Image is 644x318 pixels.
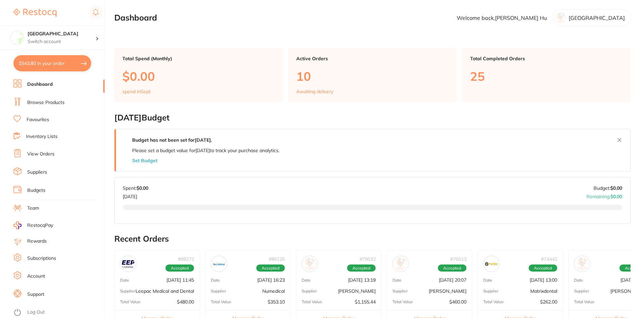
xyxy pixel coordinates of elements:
a: Total Spend (Monthly)$0.00spend inSept [114,48,283,102]
strong: Budget has not been set for [DATE] . [132,137,212,143]
p: Total Value [211,299,231,304]
span: Accepted [165,264,194,272]
a: Restocq Logo [13,5,56,21]
h2: Recent Orders [114,234,631,244]
img: Henry Schein Halas [394,257,407,270]
p: Supplier [574,289,589,293]
p: [DATE] 13:00 [530,277,557,283]
p: Total Value [483,299,504,304]
p: Numedical [262,288,285,294]
p: Spent: [123,185,148,191]
span: RestocqPay [27,222,53,229]
p: Supplier [483,289,498,293]
p: Date [302,278,311,283]
p: Active Orders [296,56,449,61]
button: Set Budget [132,158,157,163]
a: View Orders [27,151,54,157]
p: Supplier [120,289,135,293]
p: $353.10 [268,299,285,305]
a: Account [27,273,45,280]
strong: $0.00 [610,185,622,191]
a: Total Completed Orders25 [462,48,631,102]
img: Adam Dental [303,257,316,270]
a: Log Out [27,309,45,316]
p: Supplier [392,289,408,293]
p: 25 [470,69,622,83]
img: Epping Dental Centre [10,31,24,44]
a: Active Orders10Awaiting delivery [288,48,457,102]
p: $0.00 [122,69,275,83]
p: Date [392,278,402,283]
img: Matrixdental [485,257,498,270]
a: Rewards [27,238,47,245]
p: # 79532 [359,256,376,261]
p: # 76513 [450,256,466,261]
p: $460.00 [449,299,466,305]
p: Total Value [574,299,595,304]
p: # 74442 [541,256,557,261]
p: $480.00 [177,299,194,305]
a: Suppliers [27,169,47,176]
button: Log Out [13,307,103,318]
p: Supplier [211,289,226,293]
p: $262.00 [540,299,557,305]
p: [DATE] 16:23 [257,277,285,283]
a: Team [27,205,39,212]
a: Budgets [27,187,45,194]
p: # 89272 [178,256,194,261]
img: Numedical [213,257,225,270]
p: Please set a budget value for [DATE] to track your purchase analytics. [132,148,279,153]
a: Browse Products [27,99,65,106]
span: Accepted [347,264,376,272]
img: Restocq Logo [13,9,56,17]
h2: Dashboard [114,13,157,23]
h2: [DATE] Budget [114,113,631,122]
p: Budget: [594,185,622,191]
p: Switch account [28,38,96,45]
p: Supplier [302,289,317,293]
p: $1,155.44 [355,299,376,305]
img: Adam Dental [576,257,589,270]
p: Leepac Medical and Dental [136,288,194,294]
a: Favourites [27,116,49,123]
p: [GEOGRAPHIC_DATA] [569,15,625,21]
a: RestocqPay [13,221,53,229]
button: $543.80 in your order [13,55,91,71]
strong: $0.00 [610,193,622,199]
p: [PERSON_NAME] [338,288,376,294]
a: Dashboard [27,81,53,88]
a: Support [27,291,44,298]
p: Matrixdental [530,288,557,294]
a: Inventory Lists [26,133,58,140]
a: Subscriptions [27,255,56,262]
img: Leepac Medical and Dental [122,257,135,270]
p: [DATE] 13:19 [348,277,376,283]
p: 10 [296,69,449,83]
p: Total Completed Orders [470,56,622,61]
p: Date [483,278,492,283]
p: Welcome back, [PERSON_NAME] Hu [457,15,547,21]
p: Date [574,278,583,283]
img: RestocqPay [13,221,22,229]
p: Total Spend (Monthly) [122,56,275,61]
h4: Epping Dental Centre [28,31,96,37]
span: Accepted [529,264,557,272]
p: spend in Sept [122,89,151,94]
p: Total Value [392,299,413,304]
span: Accepted [438,264,466,272]
p: [DATE] [123,191,148,199]
p: # 86126 [269,256,285,261]
p: [DATE] 20:07 [439,277,466,283]
span: Accepted [256,264,285,272]
p: Total Value [302,299,322,304]
p: Remaining: [586,191,622,199]
p: Total Value [120,299,141,304]
strong: $0.00 [137,185,148,191]
p: Awaiting delivery [296,89,333,94]
p: Date [120,278,129,283]
p: [DATE] 11:45 [166,277,194,283]
p: [PERSON_NAME] [429,288,466,294]
p: Date [211,278,220,283]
